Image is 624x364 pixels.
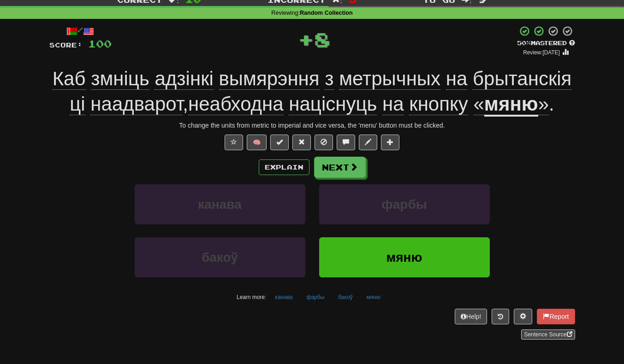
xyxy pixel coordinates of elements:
span: Каб [53,68,86,90]
span: 100 [88,38,112,49]
span: бакоў [202,250,238,264]
button: Set this sentence to 100% Mastered (alt+m) [270,135,289,150]
small: Learn more: [237,294,266,300]
button: Round history (alt+y) [492,309,509,324]
span: + [298,25,314,53]
span: змніць [91,68,149,90]
span: ці [70,93,85,115]
span: » [538,93,549,115]
div: / [49,25,112,37]
strong: Random Collection [300,10,353,16]
a: Sentence Source [521,329,575,340]
button: Next [314,157,366,178]
u: мяню [484,93,538,117]
span: . [538,93,554,115]
span: на [382,93,404,115]
div: Mastered [517,39,575,47]
button: Favorite sentence (alt+f) [225,135,243,150]
button: бакоў [333,290,357,304]
button: фарбы [319,184,490,224]
span: наадварот [90,93,183,115]
button: Add to collection (alt+a) [381,135,399,150]
button: Discuss sentence (alt+u) [337,135,355,150]
button: Edit sentence (alt+d) [359,135,377,150]
button: канава [135,184,305,224]
span: 50 % [517,39,531,47]
span: кнопку [409,93,468,115]
span: націснуць [289,93,377,115]
span: , [53,68,572,115]
span: 8 [314,28,330,51]
button: Explain [259,159,309,175]
span: « [474,93,484,115]
span: канава [198,197,242,211]
span: метрычных [339,68,440,90]
button: мяню [362,290,386,304]
button: мяню [319,237,490,277]
span: неабходна [188,93,284,115]
button: Report [537,309,575,324]
button: канава [270,290,297,304]
button: Reset to 0% Mastered (alt+r) [292,135,311,150]
button: Ignore sentence (alt+i) [315,135,333,150]
span: фарбы [381,197,427,211]
button: бакоў [135,237,305,277]
span: на [446,68,468,90]
button: Help! [455,309,487,324]
span: адзінкі [155,68,213,90]
span: мяню [386,250,422,264]
div: To change the units from metric to imperial and vice versa, the 'menu' button must be clicked. [49,121,575,130]
small: Review: [DATE] [523,49,560,56]
span: вымярэння [219,68,320,90]
span: з [325,68,333,90]
span: Score: [49,41,83,49]
span: брытанскія [473,68,571,90]
button: 🧠 [247,135,267,150]
button: фарбы [302,290,330,304]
